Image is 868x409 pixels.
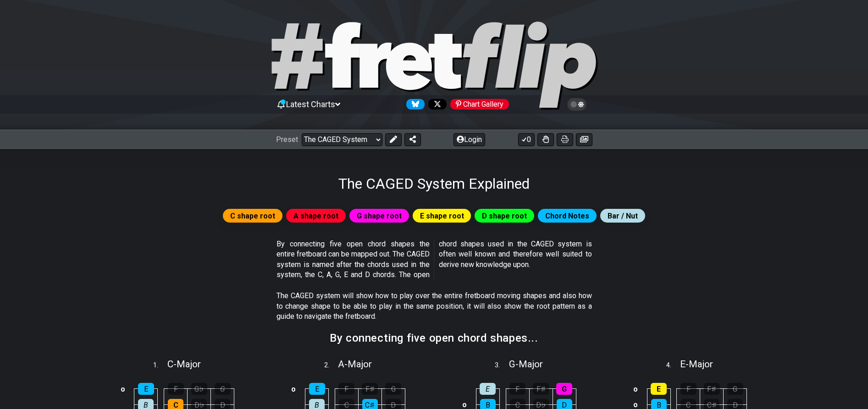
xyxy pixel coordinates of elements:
div: G [385,383,401,395]
div: F [680,383,697,395]
button: Toggle Dexterity for all fretkits [537,133,554,146]
span: 2 . [324,360,338,371]
a: Follow #fretflip at X [425,99,447,109]
p: By connecting five open chord shapes the entire fretboard can be mapped out. The CAGED system is ... [276,239,592,280]
span: 3 . [495,360,509,371]
button: Create image [576,133,592,146]
span: G - Major [509,359,543,370]
span: Latest Charts [286,99,335,109]
span: Bar / Nut [608,209,638,223]
div: G [727,383,743,395]
span: 1 . [153,360,167,371]
div: F♯ [362,383,378,395]
div: F [168,383,184,395]
span: 4 . [666,360,680,371]
button: Edit Preset [385,133,402,146]
button: Share Preset [404,133,421,146]
div: E [651,383,667,395]
span: C shape root [230,209,275,223]
span: Chord Notes [545,209,589,223]
div: E [480,383,496,395]
div: G [215,383,231,395]
span: D shape root [482,209,527,223]
div: F [509,383,525,395]
div: G [556,383,572,395]
div: Chart Gallery [450,99,509,109]
div: G♭ [191,383,207,395]
div: E [309,383,325,395]
button: Login [453,133,485,146]
span: G shape root [357,209,402,223]
td: o [117,381,128,397]
div: F♯ [704,383,720,395]
div: F♯ [533,383,549,395]
button: 0 [518,133,535,146]
span: A - Major [338,359,372,370]
td: o [630,381,641,397]
span: C - Major [167,359,201,370]
p: The CAGED system will show how to play over the entire fretboard moving shapes and also how to ch... [276,291,592,322]
button: Print [557,133,573,146]
h1: The CAGED System Explained [338,175,530,192]
span: E shape root [420,209,464,223]
span: Toggle light / dark theme [572,100,582,109]
span: Preset [276,135,298,144]
div: E [138,383,154,395]
div: F [338,383,354,395]
a: #fretflip at Pinterest [447,99,509,109]
span: A shape root [293,209,338,223]
a: Follow #fretflip at Bluesky [403,99,425,109]
h2: By connecting five open chord shapes... [330,333,538,343]
span: E - Major [680,359,713,370]
select: Preset [302,133,382,146]
td: o [288,381,299,397]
